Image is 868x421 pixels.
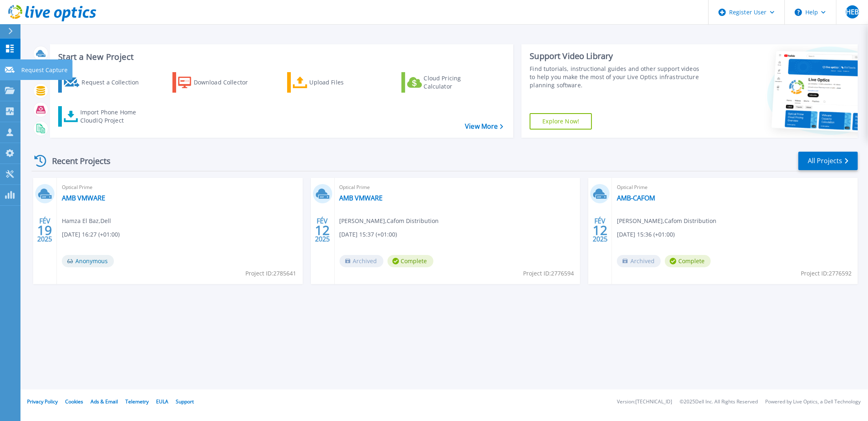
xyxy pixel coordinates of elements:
div: Find tutorials, instructional guides and other support videos to help you make the most of your L... [530,65,702,89]
a: All Projects [798,152,858,170]
div: Request a Collection [82,74,147,91]
a: AMB VMWARE [340,194,383,202]
span: 12 [315,227,330,234]
span: Complete [665,255,711,267]
div: FÉV 2025 [315,215,330,245]
div: FÉV 2025 [592,215,608,245]
div: Support Video Library [530,51,702,61]
h3: Start a New Project [58,52,503,61]
span: Project ID: 2776594 [523,269,574,278]
span: 19 [37,227,52,234]
a: Download Collector [172,72,264,93]
span: [DATE] 15:37 (+01:00) [340,230,397,239]
span: [DATE] 15:36 (+01:00) [617,230,675,239]
a: Request a Collection [58,72,150,93]
span: Hamza El Baz , Dell [62,216,111,225]
a: Ads & Email [91,398,118,405]
span: [DATE] 16:27 (+01:00) [62,230,120,239]
div: Import Phone Home CloudIQ Project [80,108,144,125]
div: FÉV 2025 [37,215,52,245]
li: Powered by Live Optics, a Dell Technology [765,399,861,405]
span: [PERSON_NAME] , Cafom Distribution [340,216,439,225]
a: AMB VMWARE [62,194,105,202]
span: Optical Prime [617,183,853,192]
span: Project ID: 2785641 [246,269,297,278]
span: Archived [340,255,383,267]
span: Anonymous [62,255,114,267]
div: Download Collector [194,74,259,91]
a: Cookies [65,398,83,405]
span: Optical Prime [62,183,298,192]
a: Explore Now! [530,113,592,130]
span: Project ID: 2776592 [801,269,852,278]
a: AMB-CAFOM [617,194,655,202]
span: HEB [846,9,859,15]
a: Cloud Pricing Calculator [401,72,493,93]
a: View More [465,123,503,130]
a: Support [176,398,194,405]
a: Upload Files [287,72,378,93]
span: 12 [593,227,607,234]
a: EULA [156,398,168,405]
div: Recent Projects [32,151,122,171]
span: [PERSON_NAME] , Cafom Distribution [617,216,716,225]
span: Archived [617,255,661,267]
li: © 2025 Dell Inc. All Rights Reserved [680,399,758,405]
a: Telemetry [125,398,149,405]
p: Request Capture [21,59,68,81]
div: Upload Files [309,74,375,91]
a: Privacy Policy [27,398,58,405]
div: Cloud Pricing Calculator [424,74,490,91]
span: Complete [388,255,433,267]
li: Version: [TECHNICAL_ID] [617,399,672,405]
span: Optical Prime [340,183,576,192]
